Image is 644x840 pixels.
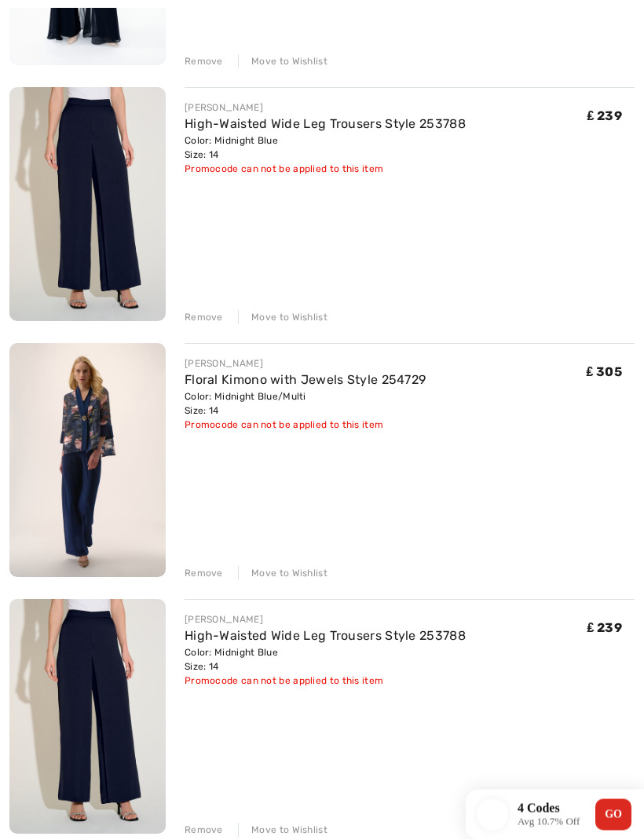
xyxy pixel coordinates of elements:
[185,629,466,644] a: High-Waisted Wide Leg Trousers Style 253788
[587,109,622,124] span: ₤ 239
[185,311,223,325] div: Remove
[9,88,166,323] img: High-Waisted Wide Leg Trousers Style 253788
[185,390,426,418] div: Color: Midnight Blue/Multi Size: 14
[587,621,622,636] span: ₤ 239
[185,134,466,163] div: Color: Midnight Blue Size: 14
[185,357,426,371] div: [PERSON_NAME]
[185,163,466,177] div: Promocode can not be applied to this item
[185,646,466,674] div: Color: Midnight Blue Size: 14
[185,101,466,115] div: [PERSON_NAME]
[238,55,327,69] div: Move to Wishlist
[238,824,327,838] div: Move to Wishlist
[185,418,426,433] div: Promocode can not be applied to this item
[185,55,223,69] div: Remove
[185,373,426,388] a: Floral Kimono with Jewels Style 254729
[185,674,466,688] div: Promocode can not be applied to this item
[185,567,223,581] div: Remove
[238,567,327,581] div: Move to Wishlist
[185,613,466,627] div: [PERSON_NAME]
[587,365,622,380] span: ₤ 305
[185,117,466,132] a: High-Waisted Wide Leg Trousers Style 253788
[9,600,166,835] img: High-Waisted Wide Leg Trousers Style 253788
[238,311,327,325] div: Move to Wishlist
[185,824,223,838] div: Remove
[9,344,166,578] img: Floral Kimono with Jewels Style 254729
